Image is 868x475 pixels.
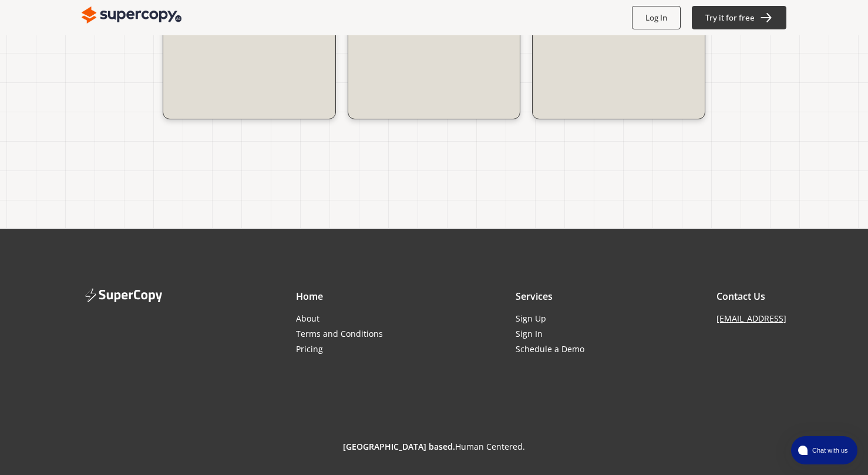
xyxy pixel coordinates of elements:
h2: Home [296,287,383,305]
button: Try it for free [692,6,787,29]
a: [EMAIL_ADDRESS] [716,314,786,323]
h2: Contact Us [716,287,786,305]
span: Chat with us [808,446,850,455]
a: Schedule a Demo [516,344,584,354]
img: Close [82,4,181,27]
img: Close [82,287,164,305]
p: Human Centered. [343,442,525,451]
a: Sign In [516,329,584,339]
a: Sign Up [516,314,584,323]
button: atlas-launcher [791,436,857,464]
a: Pricing [296,344,383,354]
a: About [296,314,383,323]
b: Log In [645,12,667,23]
h2: Services [516,287,584,305]
b: [GEOGRAPHIC_DATA] based. [343,441,455,452]
button: Log In [632,6,681,29]
a: Terms and Conditions [296,329,383,339]
b: Try it for free [705,12,755,23]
